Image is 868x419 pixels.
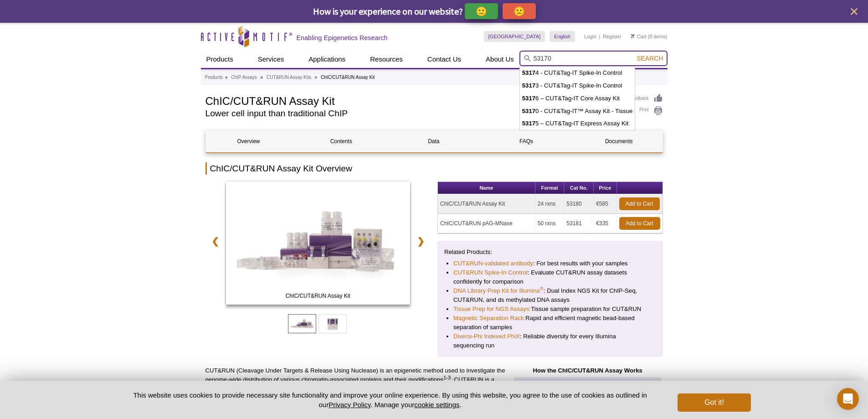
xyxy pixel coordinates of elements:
[594,214,616,233] td: €335
[619,197,660,210] a: Add to Cart
[228,291,408,300] span: ChIC/CUT&RUN Assay Kit
[522,82,535,89] strong: 5317
[453,259,533,268] a: CUT&RUN-validated antibody
[594,194,616,214] td: €585
[584,33,596,40] a: Login
[313,5,463,17] span: How is your experience on our website?
[453,268,647,286] li: : Evaluate CUT&RUN assay datasets confidently for comparison
[453,314,525,323] a: Magnetic Separation Rack:
[414,401,459,409] button: cookie settings
[619,217,660,230] a: Add to Cart
[422,51,467,68] a: Contact Us
[438,214,535,233] td: ChIC/CUT&RUN pAG-MNase
[476,5,487,17] p: 🙂
[564,214,594,233] td: 53181
[576,130,662,152] a: Documents
[520,105,635,118] li: 0 - CUT&Tag-IT™ Assay Kit - Tissue
[540,286,544,291] sup: ®
[205,109,620,118] h2: Lower cell input than traditional ChIP
[267,73,311,82] a: CUT&RUN Assay Kits
[297,34,388,42] h2: Enabling Epigenetics Research
[226,181,411,305] img: ChIC/CUT&RUN Assay Kit
[629,93,663,103] a: Feedback
[522,108,535,114] strong: 5317
[453,305,531,314] a: Tissue Prep for NGS Assays:
[438,194,535,214] td: ChIC/CUT&RUN Assay Kit
[629,106,663,116] a: Print
[522,95,535,102] strong: 5317
[535,214,564,233] td: 50 rxns
[453,259,647,268] li: : For best results with your samples
[837,388,859,410] div: Open Intercom Messenger
[252,51,290,68] a: Services
[631,31,668,42] li: (0 items)
[226,181,411,307] a: ChIC/CUT&RUN Assay Kit
[315,75,318,80] li: »
[225,75,228,80] li: »
[411,231,431,252] a: ❯
[321,75,375,80] li: ChIC/CUT&RUN Assay Kit
[453,268,528,277] a: CUT&RUN Spike-In Control
[453,286,544,295] a: DNA Library Prep Kit for Illumina®
[535,194,564,214] td: 24 rxns
[206,130,292,152] a: Overview
[391,130,477,152] a: Data
[480,51,519,68] a: About Us
[205,366,506,412] p: CUT&RUN (Cleavage Under Targets & Release Using Nuclease) is an epigenetic method used to investi...
[603,33,621,40] a: Register
[453,305,647,314] li: Tissue sample preparation for CUT&RUN
[564,194,594,214] td: 53180
[522,120,535,127] strong: 5317
[519,51,668,66] input: Keyword, Cat. No.
[520,79,635,92] li: 3 - CUT&Tag-IT Spike-In Control
[520,117,635,130] li: 5 – CUT&Tag-IT Express Assay Kit
[205,162,663,175] h2: ChIC/CUT&RUN Assay Kit Overview
[550,31,575,42] a: English
[438,182,535,194] th: Name
[634,54,666,62] button: Search
[231,73,257,82] a: ChIP Assays
[637,55,663,62] span: Search
[599,31,601,42] li: |
[514,5,525,17] p: 🙁
[848,6,860,17] button: close
[453,286,647,305] li: : Dual Index NGS Kit for ChIP-Seq, CUT&RUN, and ds methylated DNA assays
[298,130,384,152] a: Contents
[118,390,663,409] p: This website uses cookies to provide necessary site functionality and improve your online experie...
[303,51,351,68] a: Applications
[205,231,225,252] a: ❮
[594,182,616,194] th: Price
[443,375,451,380] sup: 1-3
[444,248,656,257] p: Related Products:
[535,182,564,194] th: Format
[631,33,647,40] a: Cart
[261,75,263,80] li: »
[520,67,635,79] li: 4 - CUT&Tag-IT Spike-In Control
[520,92,635,105] li: 6 – CUT&Tag-IT Core Assay Kit
[678,393,750,412] button: Got it!
[329,401,370,409] a: Privacy Policy
[205,93,620,107] h1: ChIC/CUT&RUN Assay Kit
[533,367,642,374] strong: How the ChIC/CUT&RUN Assay Works
[483,130,569,152] a: FAQs
[201,51,239,68] a: Products
[631,34,635,38] img: Your Cart
[564,182,594,194] th: Cat No.
[453,314,647,332] li: Rapid and efficient magnetic bead-based separation of samples
[484,31,545,42] a: [GEOGRAPHIC_DATA]
[205,73,223,82] a: Products
[522,69,535,76] strong: 5317
[365,51,408,68] a: Resources
[453,332,520,341] a: Diversi-Phi Indexed PhiX
[453,332,647,350] li: : Reliable diversity for every Illumina sequencing run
